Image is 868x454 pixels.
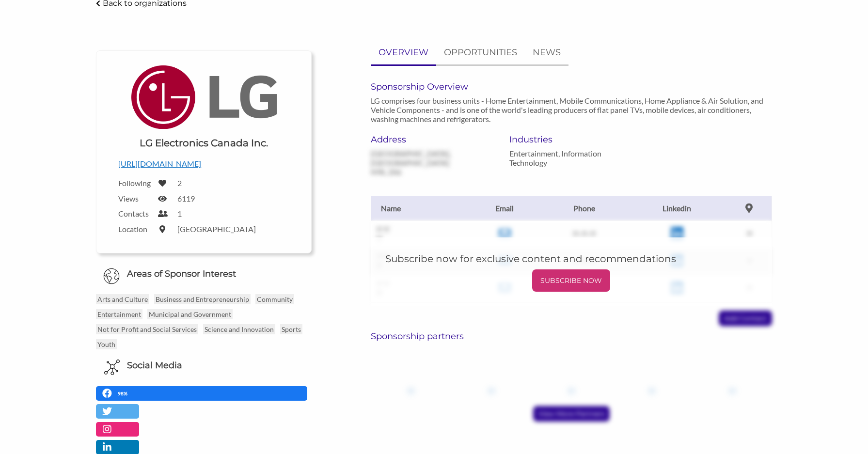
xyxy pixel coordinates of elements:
[177,178,182,188] label: 2
[127,360,182,372] h6: Social Media
[371,81,772,92] h6: Sponsorship Overview
[280,324,302,334] p: Sports
[118,389,130,398] p: 98%
[385,269,758,292] a: SUBSCRIBE NOW
[444,46,517,60] p: OPPORTUNITIES
[541,196,627,220] th: Phone
[371,96,772,124] p: LG comprises four business units - Home Entertainment, Mobile Communications, Home Appliance & Ai...
[177,209,182,218] label: 1
[96,309,142,319] p: Entertainment
[118,209,152,218] label: Contacts
[118,157,289,170] p: [URL][DOMAIN_NAME]
[96,294,149,304] p: Arts and Culture
[104,360,120,375] img: Social Media Icon
[533,46,561,60] p: NEWS
[177,194,195,203] label: 6119
[118,194,152,203] label: Views
[371,331,772,342] h6: Sponsorship partners
[509,149,633,167] p: Entertainment, Information Technology
[509,134,633,145] h6: Industries
[118,224,152,234] label: Location
[177,224,256,234] label: [GEOGRAPHIC_DATA]
[371,196,468,220] th: Name
[255,294,294,304] p: Community
[89,268,319,280] h6: Areas of Sponsor Interest
[118,178,152,188] label: Following
[385,252,758,266] h5: Subscribe now for exclusive content and recommendations
[147,309,233,319] p: Municipal and Government
[379,46,428,60] p: OVERVIEW
[627,196,727,220] th: Linkedin
[468,196,541,220] th: Email
[131,65,277,129] img: Logo
[96,339,117,349] p: Youth
[96,324,198,334] p: Not for Profit and Social Services
[140,136,268,150] h1: LG Electronics Canada Inc.
[203,324,275,334] p: Science and Innovation
[536,273,606,288] p: SUBSCRIBE NOW
[154,294,251,304] p: Business and Entrepreneurship
[371,134,495,145] h6: Address
[103,268,120,284] img: Globe Icon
